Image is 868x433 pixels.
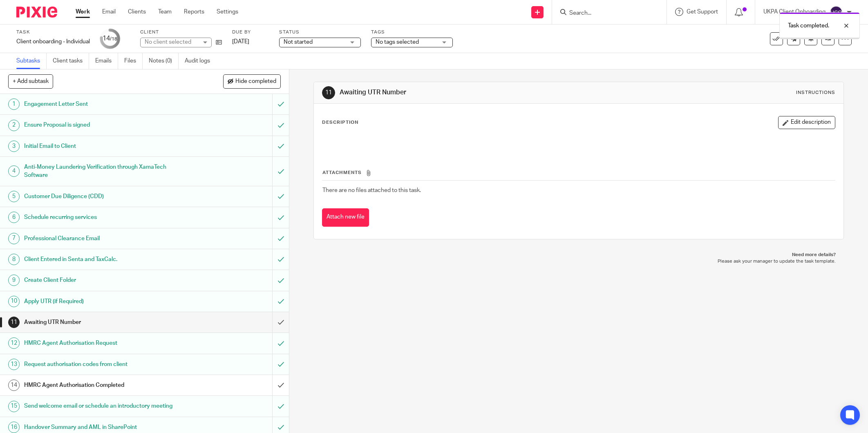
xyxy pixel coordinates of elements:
[16,38,90,46] div: Client onboarding - Individual
[102,8,116,16] a: Email
[796,89,835,96] div: Instructions
[322,252,836,258] p: Need more details?
[184,8,204,16] a: Reports
[788,22,829,30] p: Task completed.
[24,161,184,182] h1: Anti-Money Laundering Verification through XamaTech Software
[8,337,20,349] div: 12
[24,295,184,308] h1: Apply UTR (if Required)
[8,317,20,328] div: 11
[223,74,281,88] button: Hide completed
[8,296,20,307] div: 10
[376,39,419,45] span: No tags selected
[16,7,57,18] img: Pixie
[322,187,421,193] span: There are no files attached to this task.
[284,39,313,45] span: Not started
[8,191,20,202] div: 5
[24,98,184,110] h1: Engagement Letter Sent
[110,37,117,41] small: /18
[232,39,249,45] span: [DATE]
[24,337,184,349] h1: HMRC Agent Authorisation Request
[322,119,358,126] p: Description
[217,8,238,16] a: Settings
[103,34,117,43] div: 14
[371,29,453,36] label: Tags
[8,212,20,223] div: 6
[95,53,118,69] a: Emails
[24,232,184,245] h1: Professional Clearance Email
[830,6,843,19] img: svg%3E
[24,119,184,131] h1: Ensure Proposal is signed
[8,98,20,110] div: 1
[24,358,184,371] h1: Request authorisation codes from client
[778,116,835,129] button: Edit description
[322,258,836,265] p: Please ask your manager to update the task template.
[24,190,184,203] h1: Customer Due Diligence (CDD)
[8,275,20,286] div: 9
[24,316,184,328] h1: Awaiting UTR Number
[16,53,47,69] a: Subtasks
[24,253,184,266] h1: Client Entered in Senta and TaxCalc.
[8,401,20,412] div: 15
[8,74,53,88] button: + Add subtask
[16,29,90,36] label: Task
[76,8,90,16] a: Work
[8,165,20,177] div: 4
[24,211,184,223] h1: Schedule recurring services
[322,86,335,99] div: 11
[149,53,179,69] a: Notes (0)
[322,170,362,175] span: Attachments
[8,379,20,391] div: 14
[145,38,198,46] div: No client selected
[322,208,369,227] button: Attach new file
[158,8,172,16] a: Team
[124,53,143,69] a: Files
[279,29,361,36] label: Status
[8,120,20,131] div: 2
[8,233,20,244] div: 7
[8,141,20,152] div: 3
[128,8,146,16] a: Clients
[24,140,184,152] h1: Initial Email to Client
[8,359,20,370] div: 13
[24,379,184,391] h1: HMRC Agent Authorisation Completed
[53,53,89,69] a: Client tasks
[340,88,596,97] h1: Awaiting UTR Number
[185,53,216,69] a: Audit logs
[24,274,184,286] h1: Create Client Folder
[8,422,20,433] div: 16
[8,254,20,265] div: 8
[235,78,276,85] span: Hide completed
[24,400,184,412] h1: Send welcome email or schedule an introductory meeting
[232,29,269,36] label: Due by
[140,29,222,36] label: Client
